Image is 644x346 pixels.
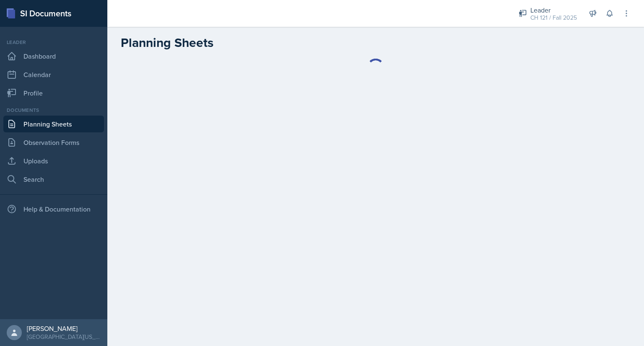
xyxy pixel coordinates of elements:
[3,66,104,83] a: Calendar
[3,48,104,65] a: Dashboard
[121,35,213,50] h2: Planning Sheets
[3,171,104,188] a: Search
[3,201,104,217] div: Help & Documentation
[3,39,104,46] div: Leader
[3,85,104,101] a: Profile
[530,13,577,22] div: CH 121 / Fall 2025
[3,134,104,151] a: Observation Forms
[27,333,101,341] div: [GEOGRAPHIC_DATA][US_STATE] in [GEOGRAPHIC_DATA]
[3,106,104,114] div: Documents
[27,324,101,333] div: [PERSON_NAME]
[3,116,104,132] a: Planning Sheets
[530,5,577,15] div: Leader
[3,152,104,169] a: Uploads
